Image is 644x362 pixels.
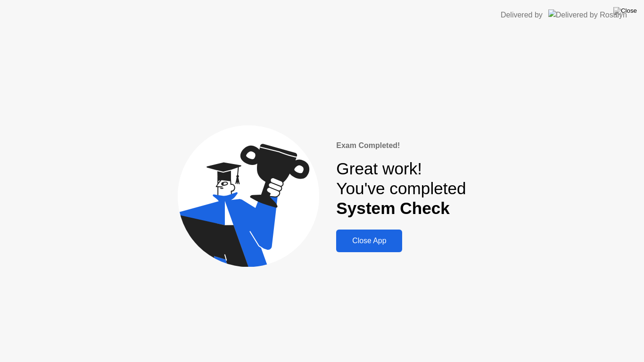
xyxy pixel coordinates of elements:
div: Close App [339,237,399,245]
div: Exam Completed! [336,140,466,151]
img: Close [613,7,637,15]
div: Great work! You've completed [336,159,466,219]
img: Delivered by Rosalyn [548,9,627,20]
button: Close App [336,230,402,252]
b: System Check [336,199,450,217]
div: Delivered by [501,9,543,21]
